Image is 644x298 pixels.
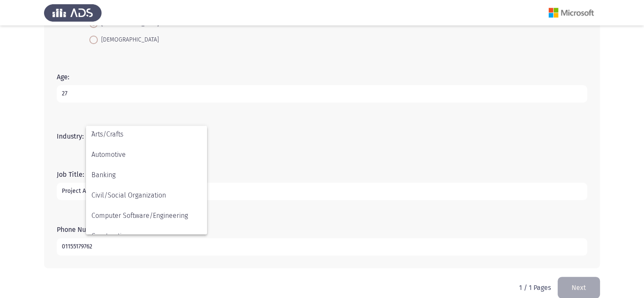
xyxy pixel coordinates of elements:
[91,124,202,145] span: `Arts/Crafts
[91,165,202,185] span: Banking
[91,145,202,165] span: Automotive
[91,226,202,246] span: Construction
[91,185,202,206] span: Civil/Social Organization
[91,206,202,226] span: Computer Software/Engineering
